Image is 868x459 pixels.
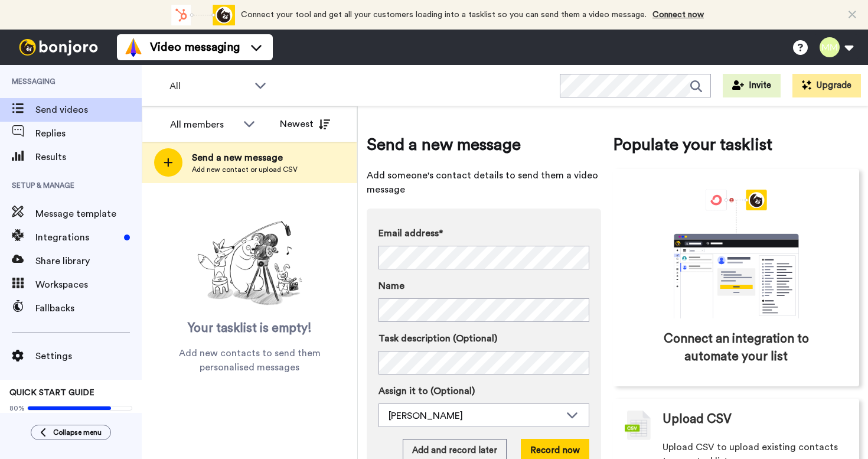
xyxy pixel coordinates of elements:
[159,346,340,375] span: Add new contacts to send them personalised messages
[35,230,119,245] span: Integrations
[652,11,704,19] a: Connect now
[378,226,589,240] label: Email address*
[663,330,809,366] span: Connect an integration to automate your list
[191,216,309,311] img: ready-set-action.png
[241,11,647,19] span: Connect your tool and get all your customers loading into a tasklist so you can send them a video...
[663,411,732,428] span: Upload CSV
[124,38,143,57] img: vm-color.svg
[188,320,312,337] span: Your tasklist is empty!
[271,112,339,136] button: Newest
[192,165,298,174] span: Add new contact or upload CSV
[35,103,142,117] span: Send videos
[35,278,142,292] span: Workspaces
[53,428,102,437] span: Collapse menu
[9,389,94,397] span: QUICK START GUIDE
[150,39,240,56] span: Video messaging
[625,411,651,440] img: csv-grey.png
[378,384,589,398] label: Assign it to (Optional)
[378,331,589,346] label: Task description (Optional)
[35,150,142,164] span: Results
[792,74,861,97] button: Upgrade
[613,133,859,157] span: Populate your tasklist
[723,74,781,97] button: Invite
[170,118,237,132] div: All members
[14,39,103,56] img: bj-logo-header-white.svg
[35,301,142,315] span: Fallbacks
[389,409,560,423] div: [PERSON_NAME]
[367,133,601,157] span: Send a new message
[378,279,404,293] span: Name
[648,190,825,318] div: animation
[192,151,298,165] span: Send a new message
[35,126,142,141] span: Replies
[31,425,111,440] button: Collapse menu
[35,207,142,221] span: Message template
[170,5,235,25] div: animation
[35,349,142,363] span: Settings
[169,79,249,93] span: All
[35,254,142,268] span: Share library
[9,403,25,413] span: 80%
[367,168,601,197] span: Add someone's contact details to send them a video message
